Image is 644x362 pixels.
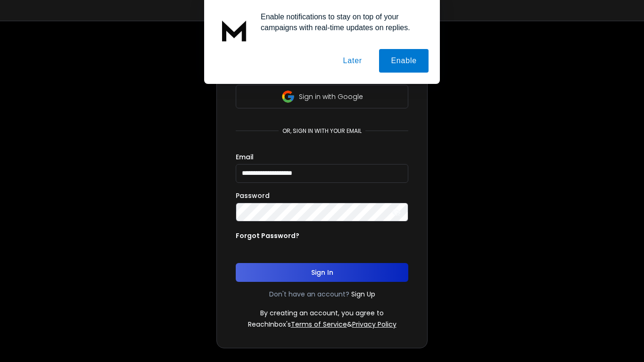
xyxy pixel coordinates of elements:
[331,49,373,73] button: Later
[236,231,299,240] p: Forgot Password?
[236,263,408,282] button: Sign In
[236,154,254,160] label: Email
[253,11,429,33] div: Enable notifications to stay on top of your campaigns with real-time updates on replies.
[379,49,429,73] button: Enable
[291,320,347,329] a: Terms of Service
[299,92,363,101] p: Sign in with Google
[279,127,365,135] p: or, sign in with your email
[352,320,396,329] a: Privacy Policy
[236,192,270,199] label: Password
[236,85,408,108] button: Sign in with Google
[248,320,396,329] p: ReachInbox's &
[269,289,349,299] p: Don't have an account?
[260,308,384,318] p: By creating an account, you agree to
[351,289,375,299] a: Sign Up
[215,11,253,49] img: notification icon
